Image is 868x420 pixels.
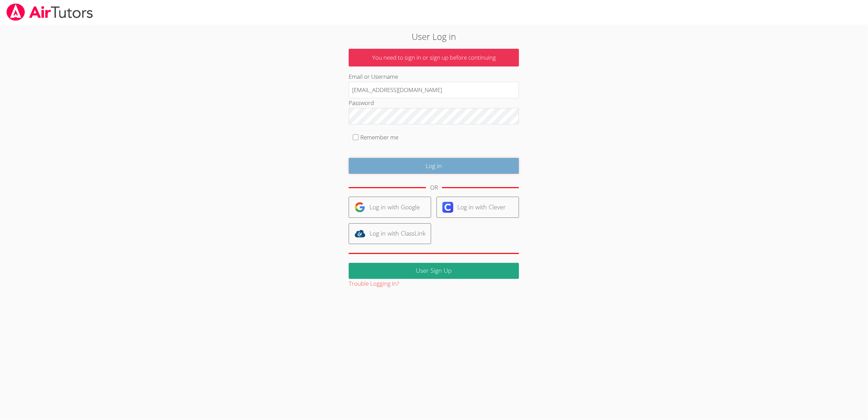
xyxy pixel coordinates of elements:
img: classlink-logo-d6bb404cc1216ec64c9a2012d9dc4662098be43eaf13dc465df04b49fa7ab582.svg [354,228,365,239]
label: Remember me [360,133,398,141]
div: OR [430,183,438,193]
label: Password [349,99,374,107]
label: Email or Username [349,73,398,80]
img: clever-logo-6eab21bc6e7a338710f1a6ff85c0baf02591cd810cc4098c63d3a4b26e2feb20.svg [442,202,453,213]
input: Log in [349,158,519,174]
button: Trouble Logging In? [349,279,399,289]
a: Log in with Google [349,197,431,217]
a: Log in with Clever [437,197,519,217]
a: User Sign Up [349,263,519,279]
p: You need to sign in or sign up before continuing [349,49,519,67]
h2: User Log in [200,30,668,43]
img: google-logo-50288ca7cdecda66e5e0955fdab243c47b7ad437acaf1139b6f446037453330a.svg [354,202,365,213]
a: Log in with ClassLink [349,223,431,244]
img: airtutors_banner-c4298cdbf04f3fff15de1276eac7730deb9818008684d7c2e4769d2f7ddbe033.png [6,3,94,21]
